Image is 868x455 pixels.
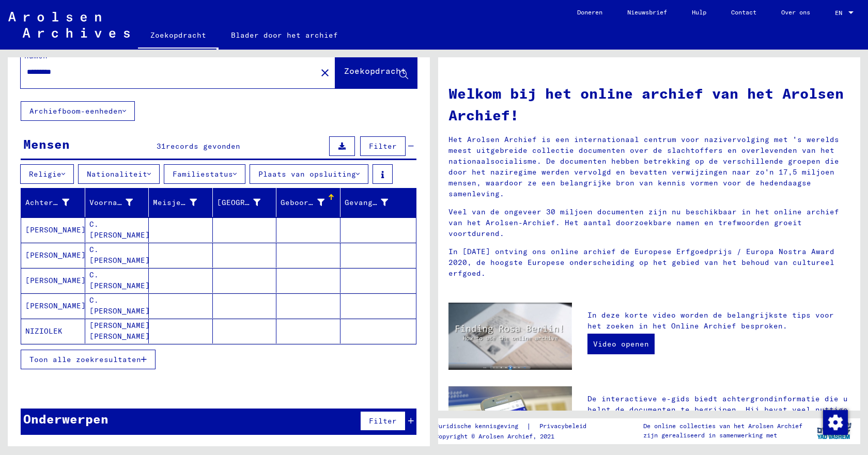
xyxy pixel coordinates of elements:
[173,169,233,179] font: Familiestatus
[25,276,86,285] font: [PERSON_NAME]
[89,245,150,265] font: C. [PERSON_NAME]
[138,23,219,50] a: Zoekopdracht
[627,8,667,16] font: Nieuwsbrief
[25,194,85,211] div: Achternaam
[25,301,86,310] font: [PERSON_NAME]
[587,394,848,436] font: De interactieve e-gids biedt achtergrondinformatie die u helpt de documenten te begrijpen. Hij be...
[587,334,655,354] a: Video openen
[25,326,63,336] font: NIZIOLEK
[25,198,72,207] font: Achternaam
[153,194,212,211] div: Meisjesnaam
[25,250,86,260] font: [PERSON_NAME]
[219,23,350,48] a: Blader door het archief
[281,194,340,211] div: Geboortedatum
[448,84,844,124] font: Welkom bij het online archief van het Arolsen Archief!
[531,421,599,432] a: Privacybeleid
[20,164,74,184] button: Religie
[823,410,847,434] div: Wijzigingstoestemming
[89,219,150,240] font: C. [PERSON_NAME]
[823,410,848,435] img: Wijzigingstoestemming
[692,8,706,16] font: Hulp
[23,136,70,152] font: Mensen
[87,169,147,179] font: Nationaliteit
[21,350,156,369] button: Toon alle zoekresultaten
[217,198,296,207] font: [GEOGRAPHIC_DATA]
[89,270,150,290] font: C. [PERSON_NAME]
[250,164,368,184] button: Plaats van opsluiting
[164,164,245,184] button: Familiestatus
[435,432,554,440] font: Copyright © Arolsen Archief, 2021
[340,188,416,217] mat-header-cell: Gevangene #
[25,225,86,234] font: [PERSON_NAME]
[29,169,61,179] font: Religie
[448,247,834,278] font: In [DATE] ontving ons online archief de Europese Erfgoedprijs / Europa Nostra Award 2020, de hoog...
[448,135,839,198] font: Het Arolsen Archief is een internationaal centrum voor nazivervolging met 's werelds meest uitgeb...
[8,12,130,38] img: Arolsen_neg.svg
[23,411,109,427] font: Onderwerpen
[593,339,649,349] font: Video openen
[587,310,834,331] font: In deze korte video worden de belangrijkste tips voor het zoeken in het Online Archief besproken.
[315,62,335,83] button: Duidelijk
[319,67,331,79] mat-icon: close
[281,198,341,207] font: Geboortedatum
[276,188,340,217] mat-header-cell: Geboortedatum
[643,422,802,430] font: De online collecties van het Arolsen Archief
[577,8,602,16] font: Doneren
[85,188,149,217] mat-header-cell: Voornaam
[29,355,141,364] font: Toon alle zoekresultaten
[435,422,518,430] font: Juridische kennisgeving
[369,416,397,426] font: Filter
[21,101,135,121] button: Archiefboom-eenheden
[345,198,396,207] font: Gevangene #
[78,164,160,184] button: Nationaliteit
[166,142,240,151] font: records gevonden
[731,8,756,16] font: Contact
[448,303,572,370] img: video.jpg
[157,142,166,151] font: 31
[89,321,150,341] font: [PERSON_NAME] [PERSON_NAME]
[369,142,397,151] font: Filter
[335,56,417,88] button: Zoekopdracht
[360,411,406,431] button: Filter
[89,198,127,207] font: Voornaam
[815,418,854,444] img: yv_logo.png
[258,169,356,179] font: Plaats van opsluiting
[526,421,531,431] font: |
[360,136,406,156] button: Filter
[539,422,586,430] font: Privacybeleid
[149,188,213,217] mat-header-cell: Meisjesnaam
[89,295,150,316] font: C. [PERSON_NAME]
[435,421,526,432] a: Juridische kennisgeving
[21,188,85,217] mat-header-cell: Achternaam
[448,207,839,238] font: Veel van de ongeveer 30 miljoen documenten zijn nu beschikbaar in het online archief van het Arol...
[643,431,777,439] font: zijn gerealiseerd in samenwerking met
[29,106,122,116] font: Archiefboom-eenheden
[213,188,277,217] mat-header-cell: Geboorteplaats
[153,198,204,207] font: Meisjesnaam
[781,8,810,16] font: Over ons
[89,194,149,211] div: Voornaam
[150,30,206,40] font: Zoekopdracht
[344,66,406,76] font: Zoekopdracht
[835,9,842,17] font: EN
[217,194,276,211] div: [GEOGRAPHIC_DATA]
[231,30,338,40] font: Blader door het archief
[345,194,404,211] div: Gevangene #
